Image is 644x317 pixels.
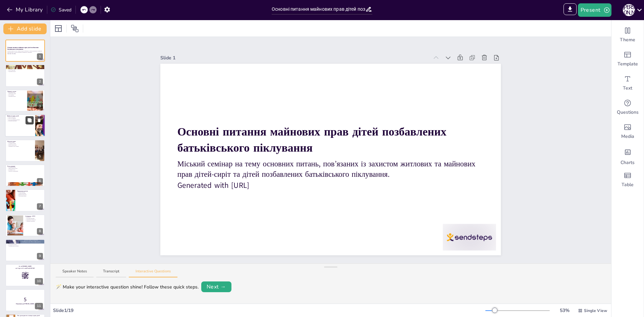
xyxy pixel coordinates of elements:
p: роль суспільства [9,69,43,71]
div: 7 [37,203,43,210]
div: 9 [5,239,45,261]
div: 11 [35,303,43,309]
div: 1 [37,53,43,60]
p: Вступ до теми [7,65,43,67]
p: механізми захисту [9,96,25,97]
p: роль НУО [26,216,43,218]
div: 3 [37,103,43,110]
span: Text [623,85,632,92]
p: Співпраця з НУО [25,215,43,217]
p: Майнові права дітей [7,115,33,117]
span: Position [71,24,79,33]
p: успішні ініціативи [19,193,43,194]
span: Single View [584,308,607,314]
p: Житлові права [7,140,33,142]
div: 11 [5,289,45,311]
div: 8 [37,228,43,234]
div: 🪄 Make your interactive question shine! Follow these quick steps. [56,283,199,290]
p: політика держави [9,167,43,168]
span: Template [618,61,638,67]
p: фінансування житла [9,144,33,146]
div: Change the overall theme [611,23,644,47]
div: 3 [5,90,45,112]
div: Slide 1 [160,54,428,61]
div: Saved [51,6,71,13]
p: право на спадщину [8,118,33,119]
input: Insert title [272,4,365,14]
p: залучення суспільства [9,243,43,244]
div: О [PERSON_NAME] [623,4,635,16]
p: міжнародні норми [9,93,25,94]
div: 6 [5,164,45,187]
p: виявлення недоліків [19,194,43,196]
p: обговорення рішень [19,195,43,197]
button: Transcript [96,269,126,278]
p: підтримка з боку громади [9,146,33,147]
div: 5 [5,140,45,162]
button: Add slide [3,23,47,34]
div: 7 [5,189,45,211]
p: Роль держави [7,165,43,167]
p: Go to [7,265,43,267]
p: Міський семінар на тему основних питань, пов’язаних із захистом житлових та майнових прав дітей-с... [7,51,43,53]
p: 5 [7,296,43,303]
p: комплексний підхід [9,242,43,243]
p: Практичні аспекти [17,190,43,192]
p: Generated with [URL] [177,180,484,191]
div: 4 [37,128,43,135]
div: Layout [53,23,64,34]
p: право на власність [8,116,33,118]
button: Speaker Notes [56,269,94,278]
p: програми підтримки [26,218,43,219]
p: продовження роботи [9,244,43,245]
div: Add a table [611,168,644,192]
span: Table [622,181,634,188]
span: Export to PowerPoint [563,3,577,17]
div: 4 [5,114,45,137]
div: 10 [5,264,45,286]
div: Add ready made slides [611,47,644,71]
div: Get real-time input from your audience [611,95,644,119]
div: 6 [37,178,43,184]
button: Delete Slide [35,116,43,124]
p: механізми підтримки [8,120,33,122]
div: 5 [37,153,43,160]
div: 10 [35,278,43,284]
p: стандарти безпеки [9,143,33,144]
div: 53 % [556,307,573,314]
p: співпраця з державою [26,220,43,222]
p: співпраця з НУО [9,169,43,170]
strong: [DOMAIN_NAME] [22,265,32,267]
span: Media [621,133,634,140]
button: Next → [201,281,231,292]
p: Міський семінар на тему основних питань, пов’язаних із захистом житлових та майнових прав дітей-с... [177,158,484,180]
strong: Основні питання майнових прав дітей позбавлених батьківського піклування [7,47,39,50]
span: Questions [617,109,639,116]
div: 2 [37,78,43,85]
p: право на житло [9,142,33,143]
div: 1 [5,40,45,62]
div: 8 [5,214,45,236]
p: фінансування програм [9,168,43,169]
div: 9 [37,253,43,259]
p: важливість захисту прав дітей [9,67,43,68]
div: 2 [5,64,45,87]
div: Add text boxes [611,71,644,95]
button: My Library [5,4,46,15]
strong: Основні питання майнових прав дітей позбавлених батьківського піклування [177,124,446,155]
p: контроль за виконанням [9,170,43,172]
p: підвищення обізнаності [26,219,43,220]
p: роль держави [9,94,25,96]
p: механізми захисту [9,71,43,72]
button: Duplicate Slide [25,116,34,124]
div: Add charts and graphs [611,144,644,168]
p: співпраця для результатів [9,245,43,247]
p: Generated with [URL] [7,53,43,54]
div: Slide 1 / 19 [53,307,485,314]
strong: Готуємося до [PERSON_NAME]! [16,303,35,305]
button: Interactive Questions [129,269,177,278]
span: Theme [620,37,635,43]
p: реальні випадки [19,192,43,193]
p: Правові основи [7,91,25,93]
div: Add images, graphics, shapes or video [611,119,644,144]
